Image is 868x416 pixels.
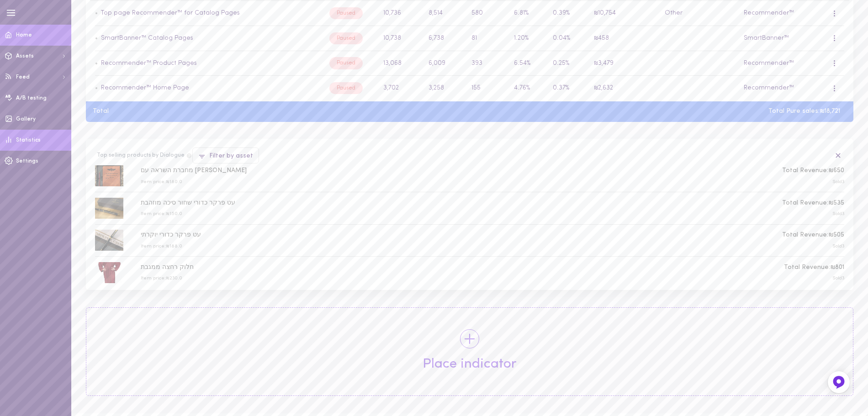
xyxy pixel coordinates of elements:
td: 155 [466,76,508,101]
td: 6,009 [423,51,466,76]
td: ₪458 [589,26,660,51]
a: Top page Recommender™ for Catalog Pages [98,10,240,16]
span: Recommender™ [744,10,794,16]
div: Total Pure sales: ₪18,721 [762,108,847,115]
div: Domain: [DOMAIN_NAME] [24,24,101,31]
td: 393 [466,51,508,76]
a: Recommender™ Product Pages [98,60,197,67]
a: Top page Recommender™ for Catalog Pages [101,10,240,16]
div: Paused [329,32,363,44]
span: Settings [16,158,38,164]
td: 13,068 [378,51,423,76]
span: Sold 3 [832,211,844,216]
span: Recommender™ [744,60,794,67]
span: חלוק רחצה ממגבת [141,264,194,271]
span: Products sold through one of Dialogue's assets. [186,153,192,158]
a: Recommender™ Product Pages [101,60,197,67]
td: 6.54% [508,51,548,76]
div: Top selling products by Dialogue [97,152,192,160]
td: 1.20% [508,26,548,51]
td: 0.39% [548,1,589,26]
img: Feedback Button [832,375,846,389]
span: Filter by asset [209,153,253,159]
span: Sold 3 [832,276,844,281]
span: עט פרקר כדורי יוקרתי [141,232,201,238]
td: 10,738 [378,26,423,51]
span: Place indicator [423,355,517,374]
td: 4.76% [508,76,548,101]
span: Item price: ₪180.0 [141,179,182,184]
a: SmartBanner™ Catalog Pages [98,35,193,42]
div: Domain Overview [35,54,82,60]
span: Sold 3 [832,179,844,184]
div: v 4.0.25 [26,15,45,22]
img: website_grey.svg [15,24,22,31]
span: Home [16,32,32,38]
td: 81 [466,26,508,51]
span: Item price: ₪150.0 [141,211,182,216]
div: Keywords by Traffic [101,54,154,60]
img: tab_domain_overview_orange.svg [25,53,32,60]
span: עט פרקר כדורי שחור סיכה מוזהבת [141,200,235,206]
span: Item price: ₪230.0 [141,276,182,281]
td: 0.25% [548,51,589,76]
div: Paused [329,7,363,19]
span: Total Revenue: ₪650 [782,167,844,174]
td: 10,736 [378,1,423,26]
span: Item price: ₪188.0 [141,244,182,249]
span: • [95,35,98,42]
span: Recommender™ [744,84,794,91]
span: מחברת השראה עם [PERSON_NAME] [141,167,247,174]
td: ₪2,632 [589,76,660,101]
span: Other [665,10,683,16]
span: • [95,10,98,16]
td: 580 [466,1,508,26]
td: ₪10,754 [589,1,660,26]
span: Total Revenue: ₪535 [782,200,844,206]
div: Paused [329,57,363,69]
img: logo_orange.svg [15,15,22,22]
span: Sold 3 [832,244,844,249]
td: 0.37% [548,76,589,101]
a: Recommender™ Home Page [101,84,189,91]
td: 3,258 [423,76,466,101]
td: ₪3,479 [589,51,660,76]
img: tab_keywords_by_traffic_grey.svg [91,53,98,60]
a: Recommender™ Home Page [98,84,189,91]
div: Paused [329,82,363,94]
td: 6,738 [423,26,466,51]
span: A/B testing [16,95,47,101]
td: 0.04% [548,26,589,51]
span: Statistics [16,137,41,143]
div: Total [86,108,116,115]
span: Assets [16,53,34,59]
span: Feed [16,74,30,80]
a: SmartBanner™ Catalog Pages [101,35,193,42]
span: Gallery [16,116,36,122]
td: 8,514 [423,1,466,26]
span: Total Revenue: ₪505 [782,232,844,238]
td: 6.81% [508,1,548,26]
span: • [95,84,98,91]
span: • [95,60,98,67]
td: 3,702 [378,76,423,101]
span: Total Revenue: ₪801 [784,264,844,271]
span: SmartBanner™ [744,35,789,42]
